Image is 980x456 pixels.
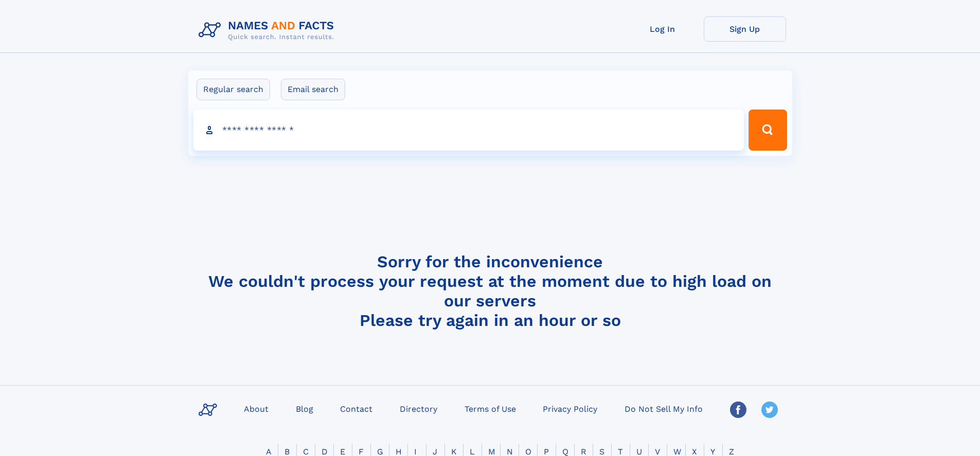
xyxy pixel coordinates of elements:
img: Twitter [761,402,778,418]
a: About [240,401,273,416]
h4: Sorry for the inconvenience We couldn't process your request at the moment due to high load on ou... [194,252,786,330]
a: Blog [292,401,317,416]
a: Log In [621,16,704,42]
a: Directory [396,401,441,416]
input: search input [193,110,744,151]
img: Facebook [730,402,746,418]
a: Terms of Use [460,401,520,416]
a: Privacy Policy [539,401,601,416]
a: Do Not Sell My Info [620,401,707,416]
label: Regular search [197,79,270,100]
a: Contact [336,401,377,416]
button: Search Button [749,110,787,151]
img: Logo Names and Facts [194,16,343,44]
label: Email search [281,79,345,100]
a: Sign Up [704,16,786,42]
